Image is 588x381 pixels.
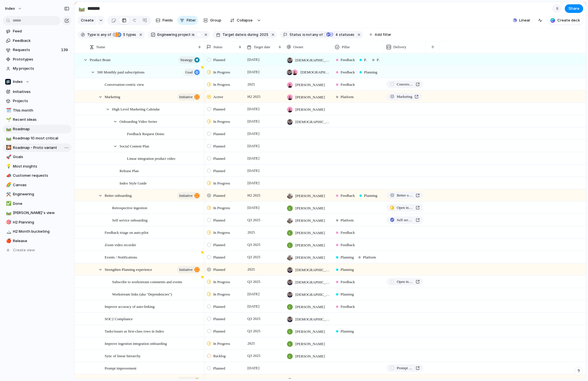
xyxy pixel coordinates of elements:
[393,44,406,50] span: Delivery
[3,218,71,227] div: 🎯H2 Planning
[341,69,355,75] span: Feedback
[13,238,69,244] span: Release
[112,217,147,223] span: Self service onboarding
[300,69,330,75] span: [DEMOGRAPHIC_DATA][PERSON_NAME] , [PERSON_NAME]
[397,193,413,198] span: Better onboarding
[246,81,256,88] span: 2025
[177,192,201,199] button: initiative
[295,242,325,248] span: [PERSON_NAME]
[290,32,301,37] span: Status
[179,93,193,101] span: initiative
[246,328,262,335] span: Q3 2025
[79,5,85,12] div: 🛤️
[183,69,201,76] button: Goal
[13,145,69,151] span: Roadmap - Proto variant
[377,57,380,63] span: Platform
[246,56,261,63] span: [DATE]
[105,365,136,371] span: Prompt improvement
[3,64,71,73] a: My projects
[5,191,11,197] button: ⚒️
[341,94,354,100] span: Platform
[246,155,261,162] span: [DATE]
[366,31,395,39] button: Add filter
[3,115,71,124] div: 🌱Recent ideas
[13,135,69,141] span: Roadmap 10 most critical
[213,291,230,297] span: In Progress
[569,6,579,11] span: Share
[13,182,69,188] span: Canvas
[5,135,11,141] button: 🛤️
[105,328,164,334] span: Tasks/issues as first-class rows in Index
[5,6,15,11] span: Index
[386,216,423,224] a: Self service onboarding
[295,329,325,335] span: [PERSON_NAME]
[90,56,111,63] span: Product Brain
[105,340,167,347] span: Improve ingestion integration onboarding
[6,135,10,142] div: 🛤️
[341,254,354,260] span: Planning
[5,201,11,207] button: ✅
[341,267,354,273] span: Planning
[341,193,355,199] span: Feedback
[13,57,69,62] span: Prototypes
[3,88,71,96] a: Initiatives
[13,28,69,34] span: Feed
[364,69,377,75] span: Planning
[213,316,225,322] span: Planned
[213,279,230,285] span: In Progress
[213,82,230,88] span: In Progress
[3,36,71,45] a: Feedback
[177,93,201,101] button: initiative
[6,163,10,170] div: 💡
[213,57,225,63] span: Planned
[210,18,221,23] span: Group
[213,119,230,125] span: In Progress
[341,230,355,236] span: Feedback
[213,341,230,347] span: In Progress
[105,315,133,322] span: SOC2 Compliance
[295,255,325,261] span: [PERSON_NAME]
[548,16,583,25] button: Create deck
[13,79,23,85] span: Index
[386,93,422,100] a: Marketing
[213,328,225,334] span: Planned
[3,4,25,13] button: Index
[3,209,71,217] a: 🛤️[PERSON_NAME]'s view
[3,237,71,245] a: 🍎Release
[105,303,155,310] span: Improve accuracy of auto-linking
[386,278,423,285] a: Open inLinear
[213,205,230,211] span: In Progress
[191,32,196,38] button: is
[5,219,11,225] button: 🎯
[105,192,132,199] span: Better onboarding
[511,16,533,25] button: Linear
[213,180,230,186] span: In Progress
[3,181,71,189] a: 🌈Canvas
[341,291,354,297] span: Planning
[81,18,94,23] span: Create
[5,164,11,169] button: 💡
[112,106,160,112] span: High Level Marketing Calendar
[3,227,71,236] div: 🏔️H2 Month bucketing
[13,247,35,253] span: Create view
[364,57,368,63] span: Planning
[13,108,69,113] span: This month
[96,32,112,38] button: isany of
[3,125,71,133] a: 🛤️Roadmap
[243,32,259,38] button: isduring
[246,204,261,211] span: [DATE]
[295,341,325,347] span: [PERSON_NAME]
[213,217,225,223] span: Planned
[112,204,147,211] span: Retrospective ingestion
[213,94,223,100] span: Active
[6,154,10,160] div: 🚀
[100,32,111,37] span: any of
[246,130,261,137] span: [DATE]
[386,192,423,199] a: Better onboarding
[247,32,258,37] span: during
[3,27,71,36] a: Feed
[3,190,71,199] a: ⚒️Engineering
[364,193,377,199] span: Planning
[341,279,355,285] span: Feedback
